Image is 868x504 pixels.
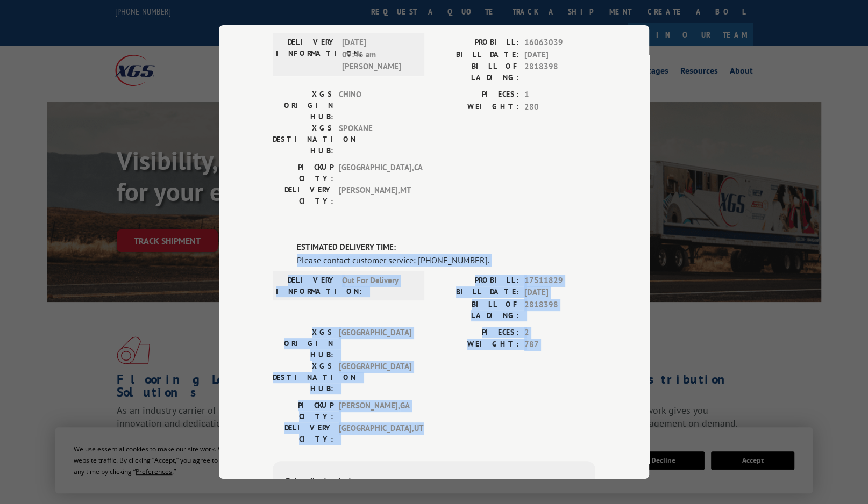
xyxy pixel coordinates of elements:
[434,48,519,61] label: BILL DATE:
[273,123,333,156] label: XGS DESTINATION HUB:
[524,339,595,351] span: 787
[273,422,333,444] label: DELIVERY CITY:
[524,298,595,321] span: 2818398
[524,100,595,113] span: 280
[276,274,337,297] label: DELIVERY INFORMATION:
[434,100,519,113] label: WEIGHT:
[339,184,411,207] span: [PERSON_NAME] , MT
[434,326,519,339] label: PIECES:
[524,48,595,61] span: [DATE]
[273,326,333,360] label: XGS ORIGIN HUB:
[273,162,333,184] label: PICKUP CITY:
[339,326,411,360] span: [GEOGRAPHIC_DATA]
[434,286,519,299] label: BILL DATE:
[273,399,333,422] label: PICKUP CITY:
[342,37,415,73] span: [DATE] 09:46 am [PERSON_NAME]
[339,162,411,184] span: [GEOGRAPHIC_DATA] , CA
[524,326,595,339] span: 2
[342,274,415,297] span: Out For Delivery
[524,274,595,286] span: 17511829
[276,37,337,73] label: DELIVERY INFORMATION:
[524,89,595,101] span: 1
[339,360,411,394] span: [GEOGRAPHIC_DATA]
[434,37,519,49] label: PROBILL:
[434,89,519,101] label: PIECES:
[339,399,411,422] span: [PERSON_NAME] , GA
[273,360,333,394] label: XGS DESTINATION HUB:
[297,241,595,254] label: ESTIMATED DELIVERY TIME:
[339,123,411,156] span: SPOKANE
[524,286,595,299] span: [DATE]
[286,473,582,489] div: Subscribe to alerts
[434,339,519,351] label: WEIGHT:
[339,89,411,123] span: CHINO
[297,4,595,28] span: DELIVERED
[297,253,595,266] div: Please contact customer service: [PHONE_NUMBER].
[524,61,595,83] span: 2818398
[434,298,519,321] label: BILL OF LADING:
[524,37,595,49] span: 16063039
[273,89,333,123] label: XGS ORIGIN HUB:
[434,61,519,83] label: BILL OF LADING:
[273,184,333,207] label: DELIVERY CITY:
[339,422,411,444] span: [GEOGRAPHIC_DATA] , UT
[434,274,519,286] label: PROBILL:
